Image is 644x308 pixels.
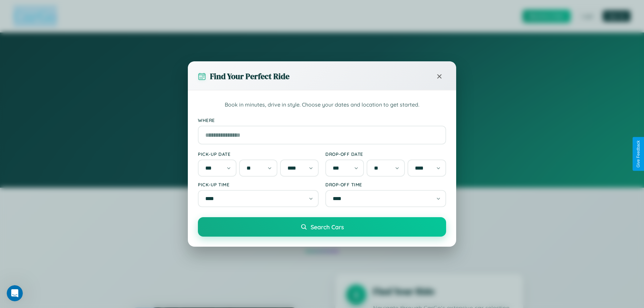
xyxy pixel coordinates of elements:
h3: Find Your Perfect Ride [210,71,289,82]
label: Pick-up Time [198,182,319,187]
p: Book in minutes, drive in style. Choose your dates and location to get started. [198,101,446,109]
label: Drop-off Date [325,151,446,157]
label: Where [198,117,446,123]
button: Search Cars [198,217,446,237]
label: Pick-up Date [198,151,319,157]
span: Search Cars [311,223,344,231]
label: Drop-off Time [325,182,446,187]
